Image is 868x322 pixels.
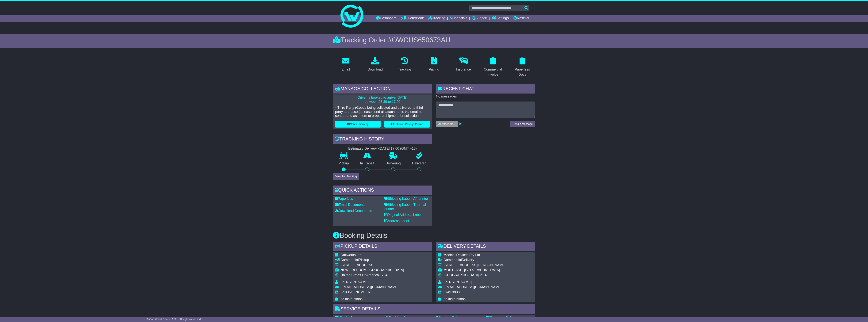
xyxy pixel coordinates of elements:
a: Shipping Label - Thermal printer [384,203,426,211]
span: © One World Courier 2025. All rights reserved. [147,318,202,321]
div: Pricing [429,67,439,72]
a: Download Documents [335,209,372,213]
span: United States Of America [340,273,379,277]
p: Pickup [333,161,355,166]
div: Quick Actions [333,186,432,196]
span: [PHONE_NUMBER] [340,290,371,294]
span: no instructions [444,297,466,301]
div: Tracking [398,67,411,72]
div: Tracking history [333,134,432,145]
a: Commercial Invoice [480,56,506,79]
a: Paperless Docs [509,56,535,79]
a: Tracking [428,15,445,22]
a: Support [472,15,487,22]
div: MORTLAKE, [GEOGRAPHIC_DATA] [444,268,505,272]
span: 9743 3888 [444,290,460,294]
a: Settings [492,15,509,22]
div: Pickup Details [333,242,432,252]
span: Oakworks Inc [340,253,361,257]
div: Estimated Delivery - [333,147,432,151]
div: Customer Reference [486,316,533,320]
div: Service Details [333,304,535,315]
a: Paperless [335,197,353,201]
div: Delivery [444,258,505,262]
h3: Booking Details [333,232,535,239]
span: [PERSON_NAME] [444,280,472,284]
p: Delivered [406,161,432,166]
div: NEW FREEDOM, [GEOGRAPHIC_DATA] [340,268,404,272]
a: Email [339,56,352,73]
span: [EMAIL_ADDRESS][DOMAIN_NAME] [444,285,501,289]
div: Booking Reference [436,316,482,320]
div: Delivery Details [436,242,535,252]
a: Original Address Label [384,213,421,217]
span: [PERSON_NAME] [340,280,369,284]
span: Commercial [340,258,359,262]
a: Insurance [453,56,473,73]
p: In Transit [355,161,380,166]
button: Rebook / Change Pickup [384,121,430,128]
div: Carrier Name [335,316,382,320]
button: Send a Message [510,121,535,127]
span: no instructions [340,297,363,301]
div: Tracking Number [386,316,432,320]
div: Paperless Docs [512,67,533,77]
button: Cancel Booking [335,121,381,128]
p: Delivering [380,161,406,166]
div: Pickup [340,258,404,262]
a: Email Documents [335,203,365,207]
a: Shipping Label - A4 printer [384,197,428,201]
span: [EMAIL_ADDRESS][DOMAIN_NAME] [340,285,398,289]
div: Download [367,67,383,72]
div: Commercial Invoice [482,67,503,77]
a: Tracking [396,56,413,73]
p: Driver is booked to arrive [DATE] between 08:39 to 17:00 [335,96,430,104]
span: OWCUS650673AU [392,36,450,44]
p: No messages [436,94,535,99]
span: Commercial [444,258,462,262]
span: 2137 [480,273,488,277]
div: RECENT CHAT [436,84,535,94]
div: [DATE] 17:00 (GMT +10) [379,147,417,151]
a: Pricing [426,56,442,73]
div: Tracking Order # [333,36,535,44]
div: [STREET_ADDRESS] [340,263,404,267]
a: Address Label [384,219,409,223]
a: Dashboard [376,15,397,22]
div: [STREET_ADDRESS][PERSON_NAME] [444,263,505,267]
p: * Third Party (Goods being collected and delivered to third party addresses) please send all atta... [335,106,430,118]
div: Email [341,67,350,72]
div: Manage collection [333,84,432,94]
div: Insurance [456,67,471,72]
a: Download [365,56,385,73]
button: View Full Tracking [333,173,359,180]
span: [GEOGRAPHIC_DATA] [444,273,479,277]
span: 17349 [380,273,389,277]
a: Reseller [513,15,529,22]
a: Quote/Book [401,15,424,22]
a: Financials [450,15,467,22]
span: Medical Devices Pty Ltd [444,253,480,257]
